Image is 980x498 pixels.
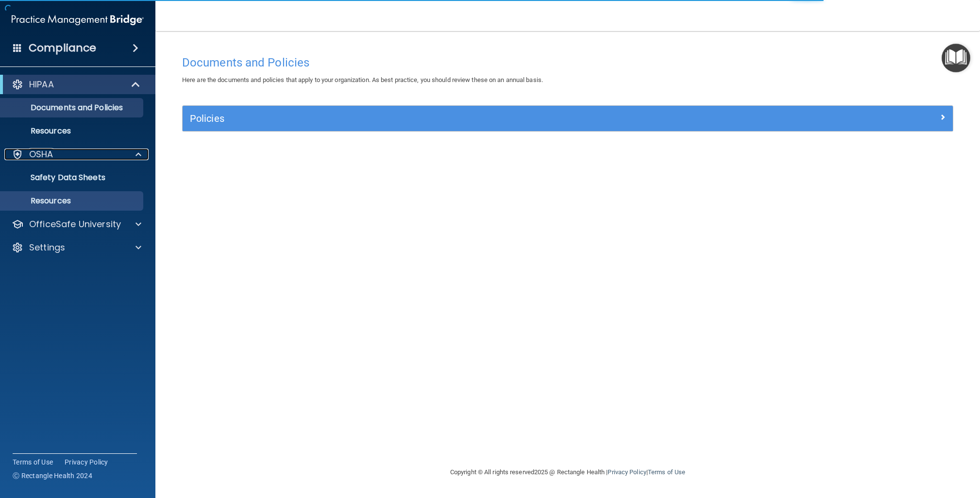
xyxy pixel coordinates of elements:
a: Privacy Policy [608,468,646,476]
p: HIPAA [29,79,54,90]
p: Documents and Policies [6,103,139,113]
button: Open Resource Center [942,44,970,72]
iframe: Drift Widget Chat Controller [812,429,968,468]
p: Resources [6,126,139,136]
a: Privacy Policy [65,457,108,467]
span: Ⓒ Rectangle Health 2024 [13,471,92,481]
a: Terms of Use [13,457,53,467]
h4: Compliance [29,41,96,55]
a: Settings [12,242,141,253]
p: Safety Data Sheets [6,173,139,183]
a: Policies [190,111,946,126]
h4: Documents and Policies [182,56,953,69]
a: Terms of Use [648,468,685,476]
a: HIPAA [12,79,141,90]
div: Copyright © All rights reserved 2025 @ Rectangle Health | | [390,457,745,488]
span: Here are the documents and policies that apply to your organization. As best practice, you should... [182,76,543,83]
h5: Policies [190,113,753,124]
a: OfficeSafe University [12,218,141,230]
a: OSHA [12,149,141,160]
p: OfficeSafe University [29,218,121,230]
p: Resources [6,196,139,206]
p: Settings [29,242,65,253]
p: OSHA [29,149,53,160]
img: PMB logo [12,10,144,30]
